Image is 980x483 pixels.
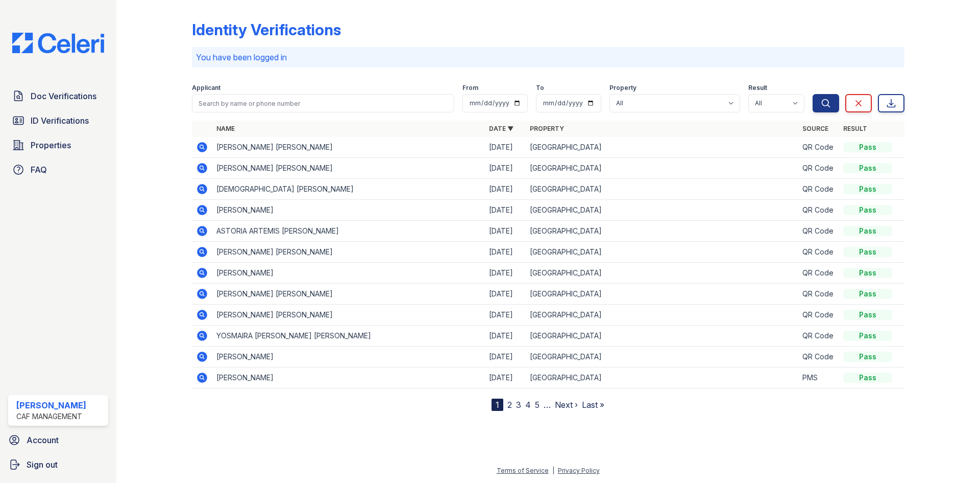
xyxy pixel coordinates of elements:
td: [GEOGRAPHIC_DATA] [526,242,798,263]
td: YOSMAIRA [PERSON_NAME] [PERSON_NAME] [212,326,485,347]
td: [DATE] [485,137,526,158]
a: 2 [507,400,512,410]
td: [PERSON_NAME] [212,347,485,367]
a: Properties [8,135,108,155]
a: Source [802,125,828,132]
td: [GEOGRAPHIC_DATA] [526,221,798,242]
td: [PERSON_NAME] [212,200,485,221]
div: Pass [843,226,892,236]
img: CE_Logo_Blue-a8612792a0a2168367f1c8372b55b34899dd931a85d93a1a3d3e32e68fde9ad4.png [4,33,112,53]
label: Applicant [192,84,220,92]
div: Pass [843,247,892,257]
td: QR Code [798,305,839,326]
td: [PERSON_NAME] [PERSON_NAME] [212,137,485,158]
span: FAQ [31,164,47,176]
td: [GEOGRAPHIC_DATA] [526,200,798,221]
td: [DATE] [485,347,526,367]
td: [GEOGRAPHIC_DATA] [526,367,798,388]
td: QR Code [798,200,839,221]
div: Pass [843,184,892,194]
td: QR Code [798,347,839,367]
td: QR Code [798,326,839,347]
label: To [536,84,544,92]
td: [DATE] [485,242,526,263]
td: [PERSON_NAME] [PERSON_NAME] [212,158,485,179]
td: QR Code [798,158,839,179]
a: Date ▼ [489,125,513,132]
td: [DATE] [485,367,526,388]
a: Sign out [4,454,112,475]
td: [DATE] [485,158,526,179]
div: Pass [843,289,892,299]
div: Pass [843,331,892,341]
td: PMS [798,367,839,388]
td: QR Code [798,179,839,200]
input: Search by name or phone number [192,94,454,112]
a: Property [530,125,564,132]
label: Result [748,84,767,92]
td: [GEOGRAPHIC_DATA] [526,347,798,367]
label: Property [609,84,636,92]
td: [DATE] [485,326,526,347]
span: ID Verifications [31,114,89,127]
a: Result [843,125,867,132]
div: Identity Verifications [192,20,341,39]
td: [GEOGRAPHIC_DATA] [526,284,798,305]
td: ASTORIA ARTEMIS [PERSON_NAME] [212,221,485,242]
div: CAF Management [16,411,86,422]
td: [GEOGRAPHIC_DATA] [526,179,798,200]
div: | [552,467,554,474]
span: Doc Verifications [31,90,96,102]
td: QR Code [798,284,839,305]
td: [GEOGRAPHIC_DATA] [526,305,798,326]
td: [DATE] [485,284,526,305]
div: Pass [843,205,892,215]
a: FAQ [8,159,108,180]
td: [GEOGRAPHIC_DATA] [526,137,798,158]
a: Terms of Service [497,467,549,474]
td: [PERSON_NAME] [PERSON_NAME] [212,242,485,263]
a: Name [216,125,235,132]
td: [DEMOGRAPHIC_DATA] [PERSON_NAME] [212,179,485,200]
td: [DATE] [485,221,526,242]
span: Sign out [27,458,58,471]
p: You have been logged in [196,51,900,63]
td: [DATE] [485,200,526,221]
a: Last » [582,400,604,410]
td: [PERSON_NAME] [PERSON_NAME] [212,305,485,326]
td: [PERSON_NAME] [212,263,485,284]
div: Pass [843,142,892,152]
div: Pass [843,373,892,383]
td: [DATE] [485,179,526,200]
td: [PERSON_NAME] [PERSON_NAME] [212,284,485,305]
span: Properties [31,139,71,151]
td: [DATE] [485,305,526,326]
span: Account [27,434,59,446]
a: 5 [535,400,540,410]
div: Pass [843,310,892,320]
td: [GEOGRAPHIC_DATA] [526,263,798,284]
td: QR Code [798,242,839,263]
td: [PERSON_NAME] [212,367,485,388]
div: Pass [843,268,892,278]
div: Pass [843,352,892,362]
a: Privacy Policy [558,467,600,474]
td: QR Code [798,263,839,284]
td: [DATE] [485,263,526,284]
a: Next › [555,400,578,410]
span: … [544,399,551,411]
a: ID Verifications [8,110,108,131]
a: Account [4,430,112,450]
a: 4 [525,400,531,410]
div: Pass [843,163,892,173]
div: 1 [492,399,503,411]
td: [GEOGRAPHIC_DATA] [526,326,798,347]
a: Doc Verifications [8,86,108,106]
label: From [462,84,478,92]
td: QR Code [798,137,839,158]
div: [PERSON_NAME] [16,399,86,411]
td: QR Code [798,221,839,242]
a: 3 [516,400,521,410]
td: [GEOGRAPHIC_DATA] [526,158,798,179]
